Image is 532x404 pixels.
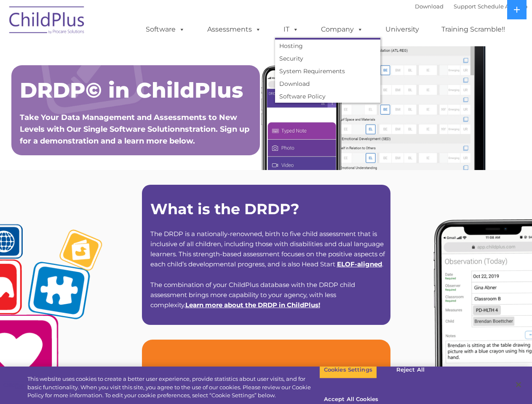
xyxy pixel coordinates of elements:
a: IT [275,21,307,38]
a: Learn more about the DRDP in ChildPlus [185,301,318,309]
span: ! [185,301,320,309]
a: Support [454,3,476,10]
button: Reject All [384,361,437,379]
span: The DRDP is a nationally-renowned, birth to five child assessment that is inclusive of all childr... [150,230,385,268]
a: Assessments [199,21,270,38]
a: University [377,21,428,38]
a: Software Policy [275,90,380,103]
button: Cookies Settings [319,361,377,379]
a: Security [275,52,380,65]
a: Schedule A Demo [478,3,527,10]
a: Download [275,77,380,90]
span: Take Your Data Management and Assessments to New Levels with Our Single Software Solutionnstratio... [20,113,249,146]
a: Download [415,3,444,10]
strong: What is the DRDP? [150,200,299,218]
a: Software [137,21,193,38]
span: The combination of your ChildPlus database with the DRDP child assessment brings more capability ... [150,281,355,309]
button: Close [509,375,528,394]
a: System Requirements [275,65,380,77]
span: DRDP© in ChildPlus [20,77,243,103]
font: | [415,3,527,10]
a: Training Scramble!! [433,21,513,38]
a: Hosting [275,40,380,52]
div: This website uses cookies to create a better user experience, provide statistics about user visit... [27,375,319,400]
a: Company [313,21,372,38]
a: ELOF-aligned [337,260,382,268]
img: ChildPlus by Procare Solutions [5,0,89,43]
